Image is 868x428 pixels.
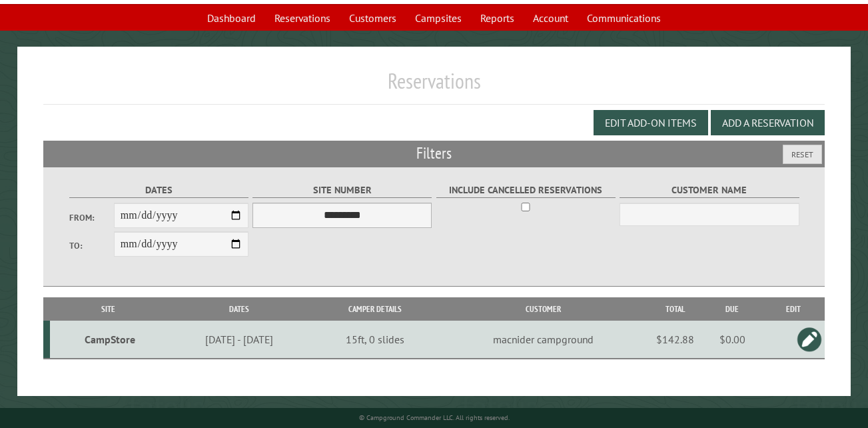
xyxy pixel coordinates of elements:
label: Site Number [252,183,432,198]
button: Add a Reservation [711,110,825,135]
th: Edit [763,297,825,321]
th: Site [50,297,167,321]
th: Customer [438,297,648,321]
label: Include Cancelled Reservations [436,183,616,198]
a: Campsites [407,5,470,31]
div: [DATE] - [DATE] [169,333,309,346]
div: CampStore [55,333,165,346]
td: $0.00 [702,321,763,359]
a: Reports [472,5,522,31]
label: From: [69,211,114,224]
th: Due [702,297,763,321]
h2: Filters [43,141,825,166]
label: Dates [69,183,248,198]
a: Communications [579,5,669,31]
td: $142.88 [649,321,702,359]
label: To: [69,239,114,252]
button: Edit Add-on Items [594,110,708,135]
small: © Campground Commander LLC. All rights reserved. [359,413,510,422]
a: Account [525,5,576,31]
th: Dates [167,297,312,321]
button: Reset [783,145,822,164]
label: Customer Name [620,183,799,198]
h1: Reservations [43,68,825,105]
td: macnider campground [438,321,648,359]
td: 15ft, 0 slides [312,321,438,359]
a: Reservations [266,5,338,31]
a: Customers [341,5,404,31]
th: Total [649,297,702,321]
a: Dashboard [199,5,264,31]
th: Camper Details [312,297,438,321]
